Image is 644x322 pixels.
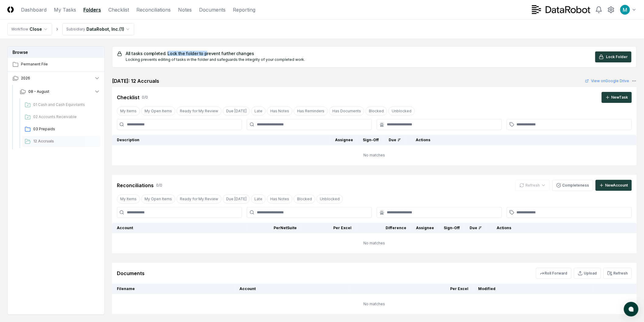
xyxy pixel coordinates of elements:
a: Checklist [108,6,129,13]
th: Per Excel [302,223,356,233]
button: My Open Items [141,107,175,116]
h3: Browse [8,47,104,58]
th: Per NetSuite [247,223,302,233]
button: Has Documents [329,107,364,116]
a: 01 Cash and Cash Equivilants [22,100,100,110]
button: Roll Forward [536,268,572,279]
button: My Open Items [141,194,175,204]
button: Has Reminders [294,107,328,116]
th: Sign-Off [439,223,465,233]
button: atlas-launcher [624,302,639,317]
button: NewTask [602,92,632,103]
a: Folders [83,6,101,13]
div: Account [117,225,242,231]
div: New Account [605,183,628,188]
div: Actions [411,137,632,143]
button: 2026 [8,72,105,85]
button: 08 - August [15,85,105,98]
div: 2026 [8,85,105,151]
span: 03 Prepaids [33,126,98,132]
img: Logo [7,6,14,13]
button: NewAccount [596,180,632,191]
button: My Items [117,194,140,204]
th: Description [112,135,330,145]
button: Due Today [223,194,250,204]
a: My Tasks [54,6,76,13]
a: 03 Prepaids [22,124,100,135]
span: 08 - August [28,89,49,94]
th: Assignee [330,135,358,145]
div: Due [470,225,482,231]
a: View onGoogle Drive [585,78,629,84]
button: Ready for My Review [177,107,222,116]
div: New Task [611,95,628,100]
a: Notes [178,6,192,13]
span: 12 Accruals [33,138,98,144]
div: Workflow [11,26,28,32]
h5: All tasks completed. Lock the folder to prevent further changes [126,51,305,56]
button: Completeness [552,180,593,191]
button: Blocked [294,194,315,204]
td: No matches [112,233,637,253]
th: Account [235,284,349,294]
a: Reconciliations [136,6,171,13]
a: 02 Accounts Receivable [22,112,100,123]
th: Assignee [411,223,439,233]
img: ACg8ocIk6UVBSJ1Mh_wKybhGNOx8YD4zQOa2rDZHjRd5UfivBFfoWA=s96-c [620,5,630,15]
button: Unblocked [388,107,415,116]
th: Sign-Off [358,135,384,145]
span: 2026 [21,75,30,81]
button: Blocked [366,107,387,116]
h2: [DATE]: 12 Accruals [112,77,159,85]
div: Checklist [117,94,139,101]
img: DataRobot logo [532,5,590,14]
div: Documents [117,270,145,277]
button: Has Notes [267,107,292,116]
nav: breadcrumb [7,23,134,35]
button: Refresh [604,268,632,279]
div: 0 / 0 [156,183,162,188]
div: 08 - August [15,98,105,149]
th: Per Excel [349,284,474,294]
div: Reconciliations [117,182,154,189]
div: 0 / 0 [142,95,148,100]
div: Locking prevents editing of tasks in the folder and safeguards the integrity of your completed work. [126,57,305,62]
span: 02 Accounts Receivable [33,114,98,120]
button: Upload [574,268,601,279]
button: Has Notes [267,194,292,204]
th: Filename [112,284,235,294]
button: Due Today [223,107,250,116]
button: Lock Folder [595,51,632,62]
td: No matches [112,145,637,165]
div: Due [389,137,401,143]
button: Unblocked [317,194,343,204]
a: Permanent File [8,58,105,71]
button: Ready for My Review [177,194,222,204]
span: Lock Folder [606,54,628,60]
a: Reporting [233,6,255,13]
th: Difference [356,223,411,233]
a: 12 Accruals [22,136,100,147]
button: My Items [117,107,140,116]
span: Permanent File [21,61,100,67]
button: Late [251,194,266,204]
a: Documents [199,6,226,13]
a: Dashboard [21,6,47,13]
div: Actions [492,225,632,231]
td: No matches [112,294,637,314]
button: Late [251,107,266,116]
th: Modified [474,284,593,294]
div: Subsidiary [66,26,85,32]
span: 01 Cash and Cash Equivilants [33,102,98,107]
